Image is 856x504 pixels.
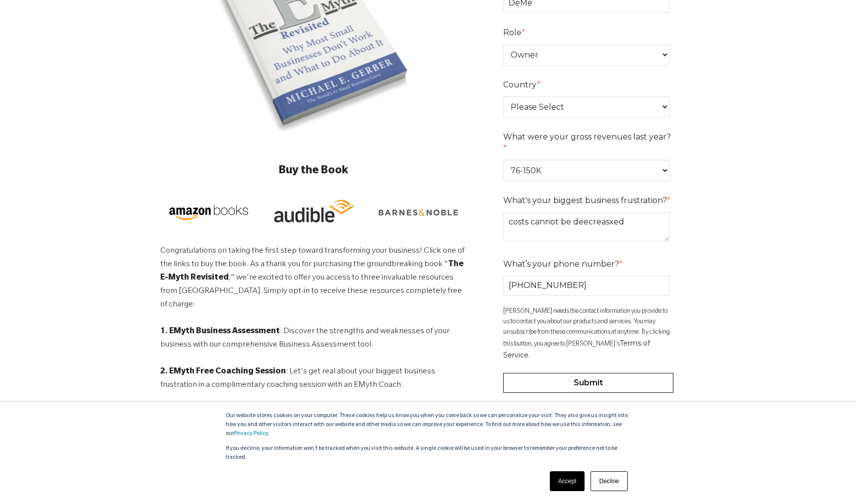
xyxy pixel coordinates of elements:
[503,307,674,362] p: [PERSON_NAME] needs the contact information you provide to us to contact you about our products a...
[160,191,258,234] img: Amazon-Books-v2
[226,444,631,462] p: If you decline, your information won’t be tracked when you visit this website. A single cookie wi...
[160,367,286,376] strong: 2. EMyth Free Coaching Session
[234,431,268,437] a: Privacy Policy
[226,412,631,438] p: Our website stores cookies on your computer. These cookies help us know you when you come back so...
[503,259,619,269] span: What’s your phone number?
[160,245,467,432] p: Congratulations on taking the first step toward transforming your business! Click one of the link...
[160,164,467,179] h3: Buy the Book
[160,327,280,336] strong: 1. EMyth Business Assessment
[503,339,650,360] a: Terms of Service.
[503,196,667,205] span: What's your biggest business frustration?
[503,132,671,142] span: What were your gross revenues last year?
[591,471,627,491] a: Decline
[503,80,537,89] span: Country
[550,471,585,491] a: Accept
[370,191,467,234] img: Barnes-&-Noble-v2
[503,373,674,393] input: Submit
[503,212,670,241] textarea: costs cannot be deecreasxed
[265,191,362,234] img: Amazon-Audible-v2
[503,28,522,37] span: Role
